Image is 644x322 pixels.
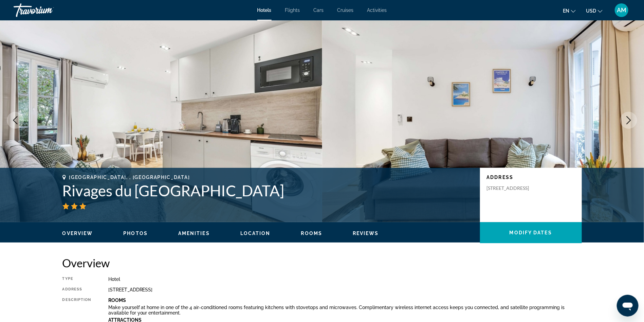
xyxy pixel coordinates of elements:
button: Location [240,230,271,236]
b: Rooms [108,298,126,303]
p: [STREET_ADDRESS] [487,185,541,191]
div: [STREET_ADDRESS] [108,287,582,292]
button: Overview [62,230,93,236]
button: User Menu [613,3,630,17]
p: Address [487,175,575,180]
span: en [563,8,569,14]
button: Next image [620,112,637,129]
span: [GEOGRAPHIC_DATA], , [GEOGRAPHIC_DATA] [69,175,190,180]
a: Cars [314,7,324,13]
a: Flights [285,7,300,13]
button: Previous image [7,112,24,129]
a: Hotels [257,7,272,13]
span: Reviews [353,231,379,236]
a: Activities [367,7,387,13]
h2: Overview [62,256,582,270]
button: Modify Dates [480,222,582,243]
button: Reviews [353,230,379,236]
button: Amenities [178,230,210,236]
span: Location [240,231,271,236]
a: Cruises [337,7,354,13]
button: Change currency [586,6,603,16]
button: Change language [563,6,576,16]
button: Photos [123,230,148,236]
div: Type [62,276,91,282]
span: Overview [62,231,93,236]
iframe: Кнопка запуска окна обмена сообщениями [617,295,639,317]
span: Modify Dates [510,230,552,235]
span: Photos [123,231,148,236]
div: Hotel [108,276,582,282]
div: Address [62,287,91,292]
a: Travorium [14,1,81,19]
h1: Rivages du [GEOGRAPHIC_DATA] [62,182,473,199]
span: AM [617,7,626,14]
button: Rooms [301,230,323,236]
span: Amenities [178,231,210,236]
span: Rooms [301,231,323,236]
span: USD [586,8,596,14]
p: Make yourself at home in one of the 4 air-conditioned rooms featuring kitchens with stovetops and... [108,305,582,316]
